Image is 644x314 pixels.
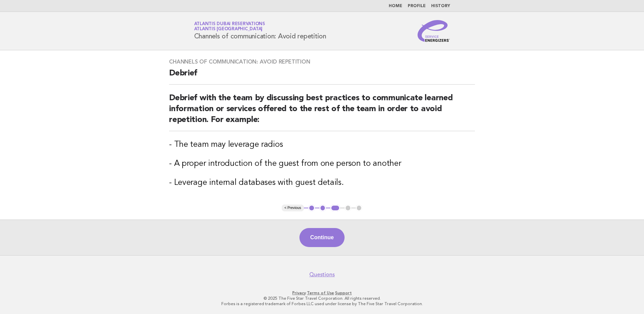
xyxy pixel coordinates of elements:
[114,296,530,301] p: © 2025 The Five Star Travel Corporation. All rights reserved.
[169,68,475,85] h2: Debrief
[169,139,475,150] h3: - The team may leverage radios
[335,291,352,295] a: Support
[194,22,326,40] h1: Channels of communication: Avoid repetition
[389,4,402,8] a: Home
[169,58,475,65] h3: Channels of communication: Avoid repetition
[114,301,530,307] p: Forbes is a registered trademark of Forbes LLC used under license by The Five Star Travel Corpora...
[114,290,530,296] p: · ·
[408,4,426,8] a: Profile
[307,291,334,295] a: Terms of Use
[319,205,326,211] button: 2
[431,4,450,8] a: History
[169,93,475,131] h2: Debrief with the team by discussing best practices to communicate learned information or services...
[308,205,315,211] button: 1
[194,27,263,32] span: Atlantis [GEOGRAPHIC_DATA]
[330,205,340,211] button: 3
[309,271,335,278] a: Questions
[299,228,345,247] button: Continue
[418,20,450,42] img: Service Energizers
[282,205,304,211] button: < Previous
[169,177,475,188] h3: - Leverage internal databases with guest details.
[292,291,306,295] a: Privacy
[169,158,475,169] h3: - A proper introduction of the guest from one person to another
[194,22,265,31] a: Atlantis Dubai ReservationsAtlantis [GEOGRAPHIC_DATA]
